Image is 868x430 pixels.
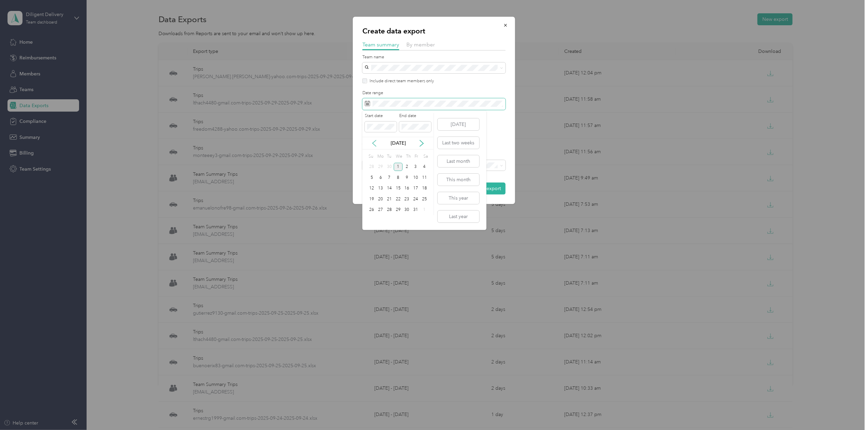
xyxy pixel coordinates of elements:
[411,173,420,182] div: 10
[411,206,420,214] div: 31
[394,163,403,171] div: 1
[376,152,384,161] div: Mo
[368,173,376,182] div: 5
[438,192,479,204] button: This year
[403,184,411,193] div: 16
[438,211,479,223] button: Last year
[420,163,429,171] div: 4
[368,195,376,203] div: 19
[405,152,411,161] div: Th
[438,174,479,186] button: This month
[438,155,479,167] button: Last month
[411,195,420,203] div: 24
[403,195,411,203] div: 23
[406,41,435,48] span: By member
[403,206,411,214] div: 30
[368,152,374,161] div: Su
[420,206,429,214] div: 1
[376,184,385,193] div: 13
[385,173,394,182] div: 7
[394,184,403,193] div: 15
[376,163,385,171] div: 29
[384,140,413,147] p: [DATE]
[420,173,429,182] div: 11
[368,163,376,171] div: 28
[422,152,429,161] div: Sa
[394,195,403,203] div: 22
[394,206,403,214] div: 29
[362,54,506,60] label: Team name
[386,152,392,161] div: Tu
[420,184,429,193] div: 18
[376,195,385,203] div: 20
[376,173,385,182] div: 6
[411,163,420,171] div: 3
[420,195,429,203] div: 25
[399,113,431,119] label: End date
[830,392,868,430] iframe: Everlance-gr Chat Button Frame
[365,113,397,119] label: Start date
[403,173,411,182] div: 9
[438,118,479,130] button: [DATE]
[376,206,385,214] div: 27
[368,206,376,214] div: 26
[362,41,399,48] span: Team summary
[368,184,376,193] div: 12
[385,195,394,203] div: 21
[385,206,394,214] div: 28
[395,152,403,161] div: We
[362,90,506,96] label: Date range
[362,26,506,36] p: Create data export
[385,163,394,171] div: 30
[394,173,403,182] div: 8
[411,184,420,193] div: 17
[438,137,479,149] button: Last two weeks
[414,152,420,161] div: Fr
[385,184,394,193] div: 14
[367,78,434,84] label: Include direct team members only
[403,163,411,171] div: 2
